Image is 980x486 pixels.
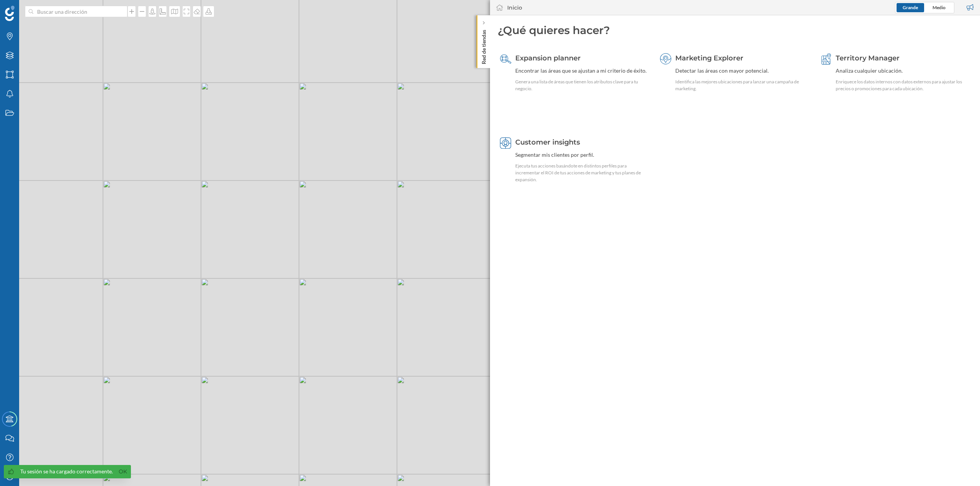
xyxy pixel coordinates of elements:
div: Analiza cualquier ubicación. [836,67,970,75]
div: Tu sesión se ha cargado correctamente. [20,468,113,475]
div: Enriquece los datos internos con datos externos para ajustar los precios o promociones para cada ... [836,78,970,92]
img: customer-intelligence.svg [500,137,511,149]
div: Ejecuta tus acciones basándote en distintos perfiles para incrementar el ROI de tus acciones de m... [515,163,650,183]
div: Inicio [507,4,522,11]
span: Soporte [15,5,42,12]
div: Genera una lista de áreas que tienen los atributos clave para tu negocio. [515,78,650,92]
span: Marketing Explorer [675,54,743,62]
span: Medio [933,5,946,10]
a: Ok [117,467,129,476]
p: Red de tiendas [480,27,488,64]
div: Encontrar las áreas que se ajustan a mi criterio de éxito. [515,67,650,75]
span: Expansion planner [515,54,581,62]
img: Geoblink Logo [5,6,15,21]
img: search-areas.svg [500,53,511,65]
img: territory-manager.svg [820,53,832,65]
div: Detectar las áreas con mayor potencial. [675,67,810,75]
div: ¿Qué quieres hacer? [498,23,972,37]
div: Identifica las mejores ubicaciones para lanzar una campaña de marketing. [675,78,810,92]
span: Territory Manager [836,54,900,62]
span: Grande [903,5,918,10]
img: explorer.svg [660,53,671,65]
div: Segmentar mis clientes por perfil. [515,151,650,159]
span: Customer insights [515,138,580,146]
